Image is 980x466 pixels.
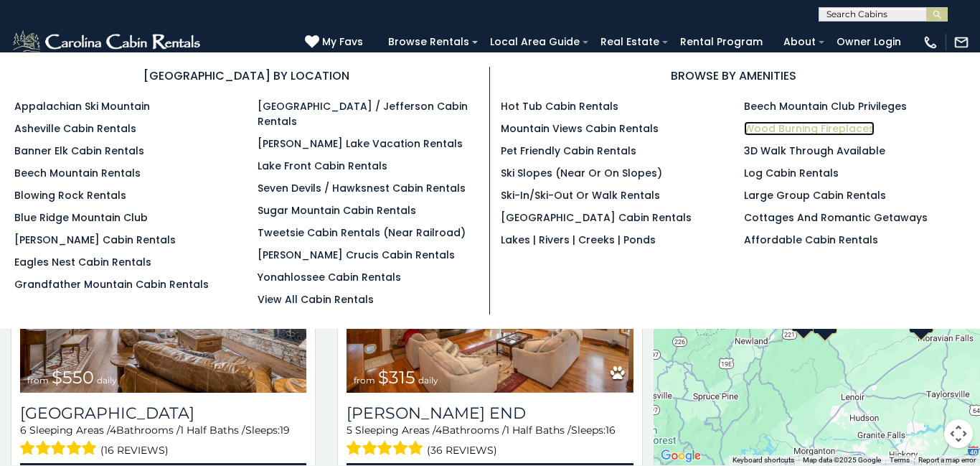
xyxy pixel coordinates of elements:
[20,423,306,460] div: Sleeping Areas / Bathrooms / Sleeps:
[280,424,290,437] span: 19
[258,292,374,307] a: View All Cabin Rentals
[657,447,705,465] a: Open this area in Google Maps (opens a new window)
[506,424,571,437] span: 1 Half Baths /
[347,404,633,423] h3: Moss End
[378,367,415,388] span: $315
[732,455,794,465] button: Keyboard shortcuts
[322,34,363,50] span: My Favs
[418,375,438,386] span: daily
[14,255,151,269] a: Eagles Nest Cabin Rentals
[27,375,49,386] span: from
[814,306,838,333] div: $200
[258,159,387,173] a: Lake Front Cabin Rentals
[501,166,662,180] a: Ski Slopes (Near or On Slopes)
[501,144,636,158] a: Pet Friendly Cabin Rentals
[381,31,476,53] a: Browse Rentals
[803,456,881,464] span: Map data ©2025 Google
[909,305,933,332] div: $270
[890,456,910,464] a: Terms (opens in new tab)
[14,67,479,85] h3: [GEOGRAPHIC_DATA] BY LOCATION
[501,188,660,202] a: Ski-in/Ski-Out or Walk Rentals
[744,210,928,225] a: Cottages and Romantic Getaways
[776,31,823,53] a: About
[97,375,117,386] span: daily
[744,188,886,202] a: Large Group Cabin Rentals
[501,233,656,247] a: Lakes | Rivers | Creeks | Ponds
[20,404,306,423] a: [GEOGRAPHIC_DATA]
[435,424,442,437] span: 4
[744,99,907,113] a: Beech Mountain Club Privileges
[918,456,976,464] a: Report a map error
[923,34,938,50] img: phone-regular-white.png
[501,210,692,225] a: [GEOGRAPHIC_DATA] Cabin Rentals
[501,99,618,113] a: Hot Tub Cabin Rentals
[100,441,169,460] span: (16 reviews)
[347,423,633,460] div: Sleeping Areas / Bathrooms / Sleeps:
[953,34,969,50] img: mail-regular-white.png
[501,67,966,85] h3: BROWSE BY AMENITIES
[258,136,463,151] a: [PERSON_NAME] Lake Vacation Rentals
[14,99,150,113] a: Appalachian Ski Mountain
[744,144,885,158] a: 3D Walk Through Available
[14,121,136,136] a: Asheville Cabin Rentals
[14,277,209,292] a: Grandfather Mountain Cabin Rentals
[14,166,141,180] a: Beech Mountain Rentals
[258,270,401,284] a: Yonahlossee Cabin Rentals
[593,31,666,53] a: Real Estate
[52,367,94,388] span: $550
[427,441,497,460] span: (36 reviews)
[657,447,705,465] img: Google
[347,424,352,437] span: 5
[14,210,148,225] a: Blue Ridge Mountain Club
[606,424,616,437] span: 16
[258,181,466,195] a: Seven Devils / Hawksnest Cabin Rentals
[14,188,126,202] a: Blowing Rock Rentals
[354,375,375,386] span: from
[501,121,659,136] a: Mountain Views Cabin Rentals
[829,31,908,53] a: Owner Login
[347,404,633,423] a: [PERSON_NAME] End
[258,248,455,262] a: [PERSON_NAME] Crucis Cabin Rentals
[110,424,116,437] span: 4
[20,404,306,423] h3: Lake Haven Lodge
[744,121,875,136] a: Wood Burning Fireplaces
[180,424,245,437] span: 1 Half Baths /
[11,28,204,57] img: White-1-2.png
[792,304,816,331] div: $175
[673,31,770,53] a: Rental Program
[744,233,878,247] a: Affordable Cabin Rentals
[14,144,144,158] a: Banner Elk Cabin Rentals
[20,424,27,437] span: 6
[744,166,839,180] a: Log Cabin Rentals
[14,233,176,247] a: [PERSON_NAME] Cabin Rentals
[305,34,367,50] a: My Favs
[258,225,466,240] a: Tweetsie Cabin Rentals (Near Railroad)
[258,99,468,129] a: [GEOGRAPHIC_DATA] / Jefferson Cabin Rentals
[944,419,973,448] button: Map camera controls
[483,31,587,53] a: Local Area Guide
[258,203,416,218] a: Sugar Mountain Cabin Rentals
